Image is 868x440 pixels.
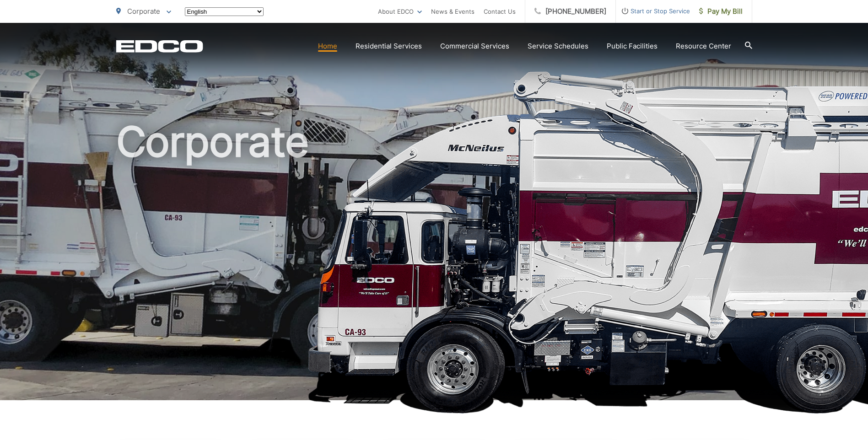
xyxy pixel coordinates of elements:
[484,6,516,17] a: Contact Us
[676,41,731,52] a: Resource Center
[318,41,337,52] a: Home
[431,6,474,17] a: News & Events
[440,41,509,52] a: Commercial Services
[607,41,658,52] a: Public Facilities
[356,41,422,52] a: Residential Services
[185,7,264,16] select: Select a language
[699,6,743,17] span: Pay My Bill
[528,41,588,52] a: Service Schedules
[378,6,422,17] a: About EDCO
[116,40,203,53] a: EDCD logo. Return to the homepage.
[127,7,160,16] span: Corporate
[116,119,752,408] h1: Corporate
